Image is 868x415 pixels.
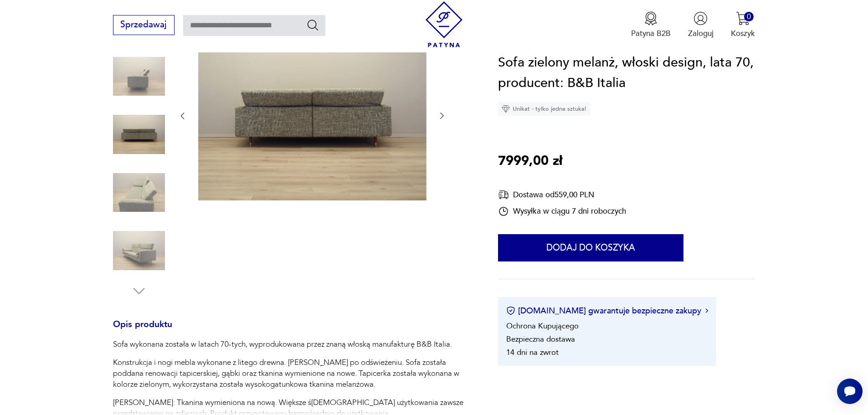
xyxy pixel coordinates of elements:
h1: Sofa zielony melanż, włoski design, lata 70, producent: B&B Italia [498,52,755,94]
p: 7999,00 zł [498,151,562,172]
img: Ikona strzałki w prawo [705,309,708,313]
p: Zaloguj [688,28,714,39]
button: 0Koszyk [731,11,755,39]
div: Dostawa od 559,00 PLN [498,189,626,200]
div: Wysyłka w ciągu 7 dni roboczych [498,206,626,217]
div: Unikat - tylko jedna sztuka! [498,102,590,116]
img: Ikona koszyka [736,11,750,26]
img: Ikona diamentu [502,105,510,113]
button: Patyna B2B [631,11,671,39]
img: Zdjęcie produktu Sofa zielony melanż, włoski design, lata 70, producent: B&B Italia [113,51,165,102]
img: Ikona dostawy [498,189,509,200]
li: Ochrona Kupującego [506,321,579,331]
button: Zaloguj [688,11,714,39]
a: Ikona medaluPatyna B2B [631,11,671,39]
img: Ikona certyfikatu [506,307,515,316]
button: [DOMAIN_NAME] gwarantuje bezpieczne zakupy [506,305,708,317]
button: Sprzedawaj [113,15,175,35]
img: Zdjęcie produktu Sofa zielony melanż, włoski design, lata 70, producent: B&B Italia [113,225,165,277]
a: Sprzedawaj [113,22,175,29]
p: Sofa wykonana została w latach 70-tych, wyprodukowana przez znaną włoską manufakturę B&B Italia. [113,339,472,350]
li: Bezpieczna dostawa [506,334,575,344]
img: Ikona medalu [644,11,658,26]
div: 0 [744,12,754,21]
li: 14 dni na zwrot [506,347,559,358]
img: Ikonka użytkownika [693,11,708,26]
button: Szukaj [306,18,319,31]
p: Koszyk [731,28,755,39]
img: Patyna - sklep z meblami i dekoracjami vintage [421,1,467,47]
img: Zdjęcie produktu Sofa zielony melanż, włoski design, lata 70, producent: B&B Italia [113,167,165,219]
p: Konstrukcja i nogi mebla wykonane z litego drewna. [PERSON_NAME] po odświeżeniu. Sofa została pod... [113,357,472,390]
button: Dodaj do koszyka [498,234,683,261]
h3: Opis produktu [113,321,472,339]
img: Zdjęcie produktu Sofa zielony melanż, włoski design, lata 70, producent: B&B Italia [198,30,426,201]
p: Patyna B2B [631,28,671,39]
iframe: Smartsupp widget button [837,379,863,404]
img: Zdjęcie produktu Sofa zielony melanż, włoski design, lata 70, producent: B&B Italia [113,108,165,160]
